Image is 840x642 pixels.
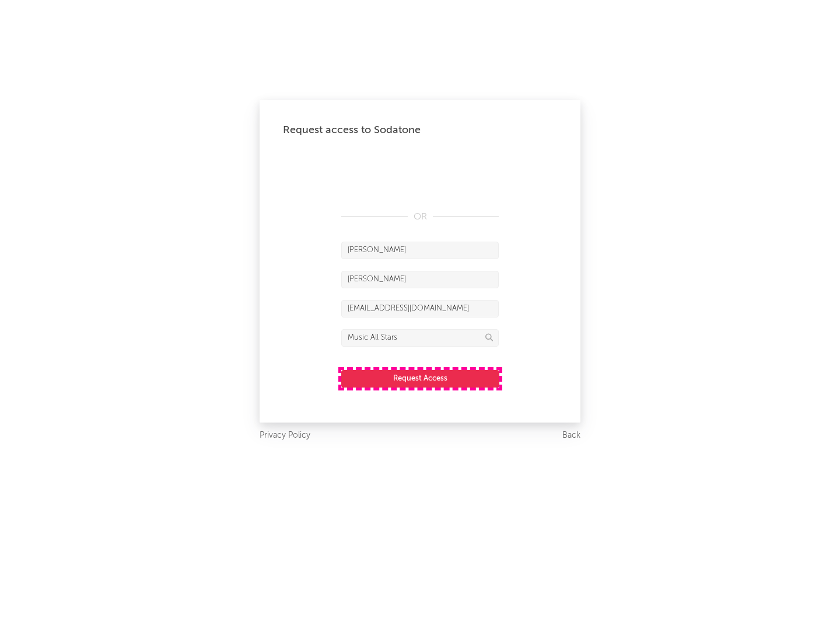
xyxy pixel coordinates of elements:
input: Last Name [341,271,499,288]
a: Back [562,428,580,443]
input: First Name [341,242,499,259]
div: OR [341,210,499,224]
div: Request access to Sodatone [283,123,557,137]
a: Privacy Policy [260,428,310,443]
input: Division [341,329,499,347]
button: Request Access [341,370,499,388]
input: Email [341,300,499,317]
